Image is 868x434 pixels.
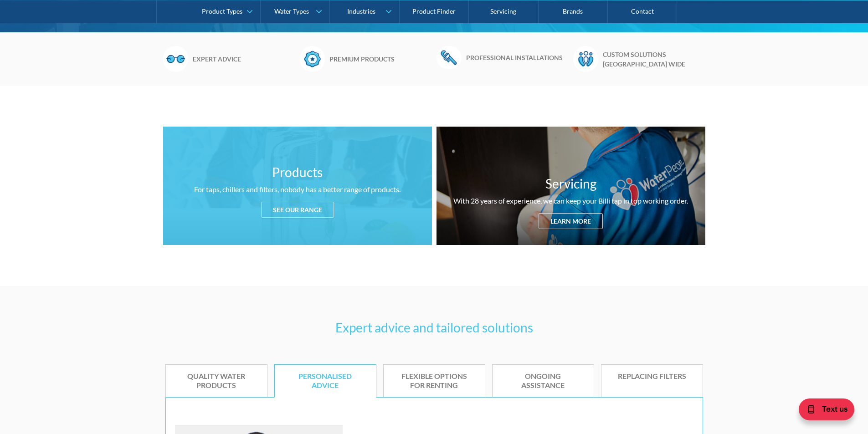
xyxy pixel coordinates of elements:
[347,7,375,15] div: Industries
[397,372,471,391] div: Flexible options for renting
[573,46,598,71] img: Waterpeople Symbol
[466,53,569,62] h6: Professional installations
[453,195,688,206] div: With 28 years of experience, we can keep your Billi tap in top working order.
[288,372,362,391] div: Personalised advice
[274,7,309,15] div: Water Types
[615,372,689,381] div: Replacing Filters
[300,46,325,71] img: Badge
[194,184,401,195] div: For taps, chillers and filters, nobody has a better range of products.
[506,372,580,391] div: Ongoing assistance
[603,50,705,69] h6: Custom solutions [GEOGRAPHIC_DATA] wide
[795,388,868,434] iframe: podium webchat widget bubble
[261,202,334,218] div: See our range
[545,174,596,193] h3: Servicing
[202,7,242,15] div: Product Types
[272,163,323,182] h3: Products
[165,318,703,337] h3: Expert advice and tailored solutions
[539,213,603,229] div: Learn more
[437,127,705,245] a: ServicingWith 28 years of experience, we can keep your Billi tap in top working order.Learn more
[437,46,462,69] img: Wrench
[180,372,253,391] div: Quality water products
[193,54,295,64] h6: Expert advice
[329,54,432,64] h6: Premium products
[163,127,432,245] a: ProductsFor taps, chillers and filters, nobody has a better range of products.See our range
[163,46,188,71] img: Glasses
